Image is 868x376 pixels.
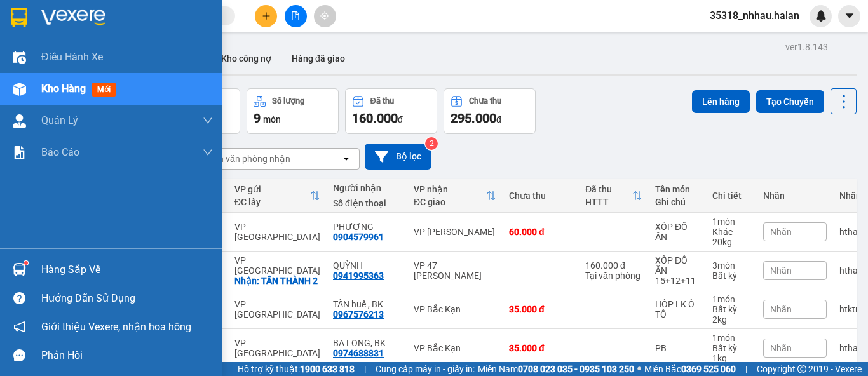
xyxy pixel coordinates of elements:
th: Toggle SortBy [579,179,649,213]
div: PB [655,343,700,353]
span: down [203,116,213,126]
div: 0974688831 [333,348,384,358]
div: VP 47 [PERSON_NAME] [414,260,496,281]
div: Ghi chú [655,197,700,207]
div: HÔP LK Ô TÔ [655,299,700,319]
button: plus [255,5,277,27]
div: 160.000 đ [585,260,642,271]
div: 60.000 đ [509,227,573,237]
div: Bất kỳ [712,304,750,314]
span: message [13,349,25,361]
span: Cung cấp máy in - giấy in: [376,362,475,376]
span: Nhãn [770,343,792,353]
strong: 0708 023 035 - 0935 103 250 [518,364,634,374]
div: VP [GEOGRAPHIC_DATA] [234,222,320,242]
span: 35318_nhhau.halan [700,8,810,23]
div: VP [GEOGRAPHIC_DATA] [234,299,320,319]
button: Tạo Chuyến [756,90,824,113]
span: | [364,362,366,376]
span: Nhãn [770,227,792,237]
span: | [745,362,747,376]
div: Tên món [655,184,700,194]
button: Lên hàng [692,90,750,113]
div: 1 món [712,333,750,343]
img: warehouse-icon [13,114,26,128]
div: XỐP ĐỒ ĂN [655,255,700,276]
span: ⚪️ [637,366,641,372]
div: Chọn văn phòng nhận [203,152,290,165]
div: 1 món [712,294,750,304]
span: mới [92,83,116,97]
strong: 0369 525 060 [681,364,736,374]
div: 0967576213 [333,309,384,319]
th: Toggle SortBy [228,179,327,213]
span: món [263,114,281,124]
div: 0941995363 [333,271,384,281]
span: copyright [797,365,806,373]
div: Người nhận [333,183,401,193]
div: XỐP ĐỒ ĂN [655,222,700,242]
div: ver 1.8.143 [785,40,828,54]
span: 295.000 [451,111,496,126]
div: Chưa thu [469,97,501,105]
img: warehouse-icon [13,51,26,64]
div: 2 kg [712,314,750,325]
span: Kho hàng [41,83,86,95]
div: 35.000 đ [509,343,573,353]
div: ĐC lấy [234,197,310,207]
div: PHƯỢNG [333,222,401,232]
div: Tại văn phòng [585,271,642,281]
div: QUỲNH [333,260,401,271]
span: 160.000 [352,111,398,126]
span: đ [398,114,403,124]
div: VP [GEOGRAPHIC_DATA] [234,338,320,358]
div: VP [GEOGRAPHIC_DATA] [234,255,320,276]
div: VP Bắc Kạn [414,304,496,314]
span: plus [262,11,271,20]
div: Số điện thoại [333,198,401,208]
button: file-add [285,5,307,27]
span: Báo cáo [41,144,79,160]
div: 1 kg [712,353,750,363]
span: Hỗ trợ kỹ thuật: [238,362,355,376]
div: VP gửi [234,184,310,194]
div: 3 món [712,260,750,271]
span: file-add [291,11,300,20]
span: question-circle [13,292,25,304]
button: Đã thu160.000đ [345,88,437,134]
button: Số lượng9món [247,88,339,134]
div: Chưa thu [509,191,573,201]
span: đ [496,114,501,124]
button: caret-down [838,5,860,27]
div: Nhận: TÂN THÀNH 2 [234,276,320,286]
strong: 1900 633 818 [300,364,355,374]
div: Hướng dẫn sử dụng [41,289,213,308]
span: Quản Lý [41,112,78,128]
span: Nhãn [770,304,792,314]
img: warehouse-icon [13,83,26,96]
button: Kho công nợ [211,43,281,74]
th: Toggle SortBy [407,179,503,213]
span: down [203,147,213,158]
button: aim [314,5,336,27]
button: Hàng đã giao [281,43,355,74]
span: Miền Nam [478,362,634,376]
div: VP nhận [414,184,486,194]
div: Đã thu [370,97,394,105]
span: 9 [254,111,261,126]
button: Chưa thu295.000đ [444,88,536,134]
span: Giới thiệu Vexere, nhận hoa hồng [41,319,191,335]
div: VP [PERSON_NAME] [414,227,496,237]
div: Hàng sắp về [41,260,213,279]
div: Khác [712,227,750,237]
span: Miền Bắc [644,362,736,376]
div: Đã thu [585,184,632,194]
div: 0904579961 [333,232,384,242]
sup: 2 [425,137,438,150]
div: 1 món [712,217,750,227]
img: warehouse-icon [13,263,26,276]
button: Bộ lọc [365,144,431,170]
div: TẤN huế , BK [333,299,401,309]
div: VP Bắc Kạn [414,343,496,353]
span: Nhãn [770,265,792,276]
